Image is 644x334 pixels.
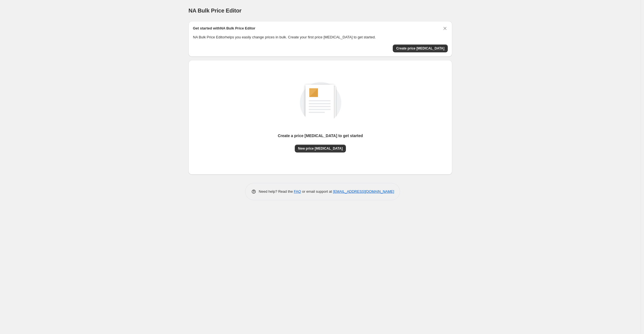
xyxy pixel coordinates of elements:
[301,189,333,194] span: or email support at
[259,189,294,194] span: Need help? Read the
[396,46,444,51] span: Create price [MEDICAL_DATA]
[188,8,241,14] span: NA Bulk Price Editor
[442,26,448,31] button: Dismiss card
[294,189,301,194] a: FAQ
[193,26,255,31] h2: Get started with NA Bulk Price Editor
[333,189,394,194] a: [EMAIL_ADDRESS][DOMAIN_NAME]
[393,44,448,52] button: Create price change job
[278,133,363,138] p: Create a price [MEDICAL_DATA] to get started
[298,146,343,151] span: New price [MEDICAL_DATA]
[193,34,448,40] p: NA Bulk Price Editor helps you easily change prices in bulk. Create your first price [MEDICAL_DAT...
[295,145,346,152] button: New price [MEDICAL_DATA]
